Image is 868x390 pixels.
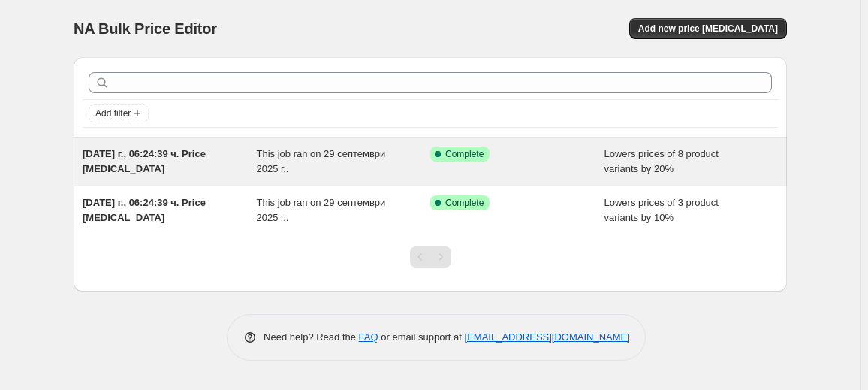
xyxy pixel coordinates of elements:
span: Need help? Read the [264,331,359,343]
span: Lowers prices of 8 product variants by 20% [604,148,719,174]
a: [EMAIL_ADDRESS][DOMAIN_NAME] [465,331,630,343]
span: [DATE] г., 06:24:39 ч. Price [MEDICAL_DATA] [83,197,206,223]
span: Add new price [MEDICAL_DATA] [638,23,778,35]
span: NA Bulk Price Editor [74,20,217,37]
span: Add filter [95,107,131,119]
button: Add filter [89,104,149,122]
span: Lowers prices of 3 product variants by 10% [604,197,719,223]
nav: Pagination [410,246,451,268]
span: or email support at [378,331,465,343]
span: This job ran on 29 септември 2025 г.. [257,197,386,223]
span: Complete [445,197,484,209]
span: [DATE] г., 06:24:39 ч. Price [MEDICAL_DATA] [83,148,206,174]
span: This job ran on 29 септември 2025 г.. [257,148,386,174]
span: Complete [445,148,484,160]
a: FAQ [359,331,378,343]
button: Add new price [MEDICAL_DATA] [629,18,787,39]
